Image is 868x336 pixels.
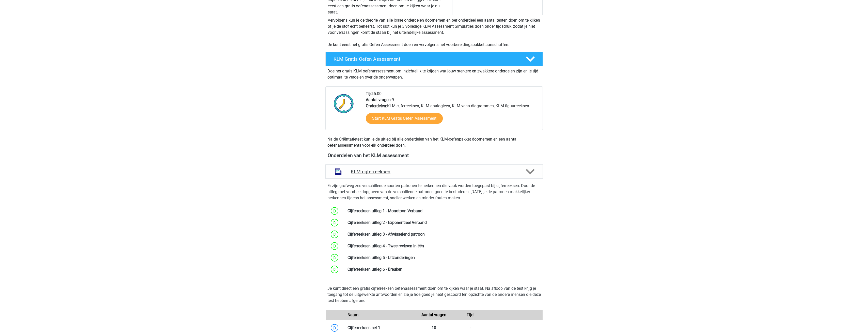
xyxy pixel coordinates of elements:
div: Tijd [452,312,488,318]
b: Onderdelen: [366,103,387,108]
img: Klok [331,91,357,116]
div: Cijferreeksen uitleg 5 - Uitzonderingen [344,255,543,261]
a: cijferreeksen KLM cijferreeksen [323,164,545,179]
div: Naam [344,312,416,318]
p: Er zijn grofweg zes verschillende soorten patronen te herkennen die vaak worden toegepast bij cij... [327,183,541,201]
b: Aantal vragen: [366,97,392,102]
div: Vervolgens kun je de theorie van alle losse onderdelen doornemen en per onderdeel een aantal test... [326,17,543,48]
div: Cijferreeksen set 1 [344,325,416,331]
p: Je kunt direct een gratis cijferreeksen oefenassessment doen om te kijken waar je staat. Na afloo... [327,285,541,304]
div: Aantal vragen [416,312,452,318]
h4: KLM Gratis Oefen Assessment [334,56,517,62]
a: KLM Gratis Oefen Assessment [323,52,545,66]
div: Doe het gratis KLM oefenassessment om inzichtelijk te krijgen wat jouw sterkere en zwakkere onder... [325,66,543,80]
div: Cijferreeksen uitleg 6 - Breuken [344,266,543,272]
div: Na de Oriëntatietest kun je de uitleg bij alle onderdelen van het KLM-oefenpakket doornemen en ee... [325,136,543,148]
div: 5:00 9 KLM cijferreeksen, KLM analogieen, KLM venn diagrammen, KLM figuurreeksen [362,91,542,130]
b: Tijd: [366,91,374,96]
div: Cijferreeksen uitleg 1 - Monotoon Verband [344,208,543,214]
div: Cijferreeksen uitleg 3 - Afwisselend patroon [344,231,543,237]
img: cijferreeksen [332,165,345,178]
h4: Onderdelen van het KLM assessment [328,152,541,158]
div: Cijferreeksen uitleg 4 - Twee reeksen in één [344,243,543,249]
a: Start KLM Gratis Oefen Assessment [366,113,443,124]
h4: KLM cijferreeksen [351,169,517,175]
div: Cijferreeksen uitleg 2 - Exponentieel Verband [344,220,543,226]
